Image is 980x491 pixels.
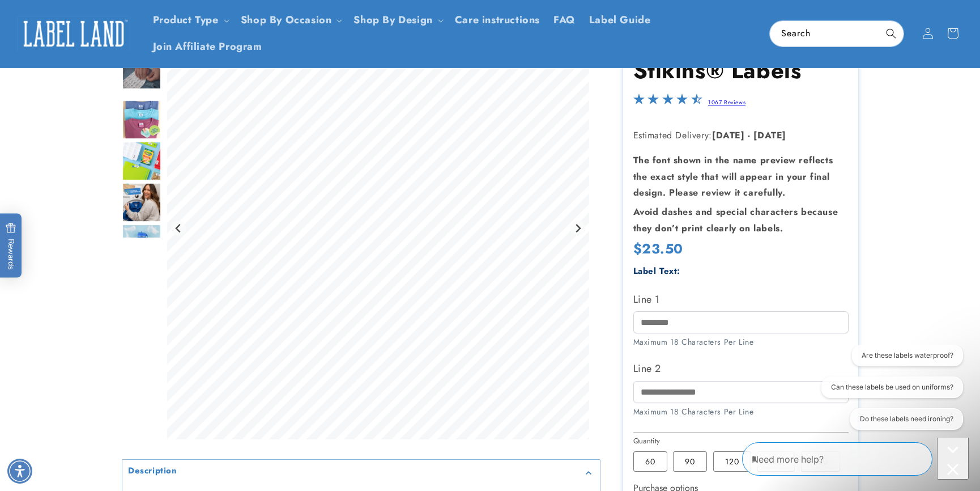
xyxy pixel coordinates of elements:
summary: Description [122,460,600,485]
button: Next slide [570,221,586,236]
strong: Avoid dashes and special characters because they don’t print clearly on labels. [633,205,838,235]
strong: - [748,129,751,142]
a: Product Type [153,12,219,27]
summary: Shop By Occasion [234,7,347,33]
iframe: Gorgias live chat conversation starters [812,345,969,440]
span: Label Guide [589,14,651,27]
iframe: Gorgias Floating Chat [742,438,969,480]
h1: Stick N' Wear Stikins® Labels [633,26,849,85]
strong: [DATE] [712,129,745,142]
iframe: Sign Up via Text for Offers [9,400,143,434]
span: Rewards [6,223,16,270]
a: Care instructions [448,7,547,33]
label: Label Text: [633,265,681,277]
a: Label Guide [582,7,658,33]
a: Join Affiliate Program [146,33,269,60]
label: 60 [633,451,667,472]
div: Maximum 18 Characters Per Line [633,406,849,418]
a: FAQ [547,7,582,33]
label: Line 2 [633,359,849,378]
img: Label Land [17,16,130,51]
span: FAQ [553,14,576,27]
p: Estimated Delivery: [633,128,849,144]
div: Go to slide 3 [122,58,161,98]
a: 1067 Reviews - open in a new tab [708,98,745,107]
label: 120 [713,451,751,472]
span: Care instructions [455,14,540,27]
legend: Quantity [633,435,662,447]
label: 90 [673,451,707,472]
div: Go to slide 7 [122,224,161,264]
a: Shop By Design [353,12,432,27]
div: Go to slide 4 [122,100,161,139]
a: Label Land [13,12,135,56]
strong: [DATE] [753,129,786,142]
img: null [122,66,161,90]
div: Maximum 18 Characters Per Line [633,336,849,348]
button: Search [879,21,904,46]
button: Previous slide [171,221,186,236]
label: Line 1 [633,290,849,308]
strong: The font shown in the name preview reflects the exact style that will appear in your final design... [633,154,833,200]
summary: Shop By Design [347,7,448,33]
span: 4.7-star overall rating [633,96,702,109]
div: Accessibility Menu [7,459,32,484]
span: $23.50 [633,239,684,259]
span: Shop By Occasion [241,14,332,27]
summary: Product Type [146,7,234,33]
div: Go to slide 5 [122,141,161,181]
h2: Description [128,465,177,477]
span: Join Affiliate Program [153,40,262,53]
div: Go to slide 6 [122,183,161,222]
